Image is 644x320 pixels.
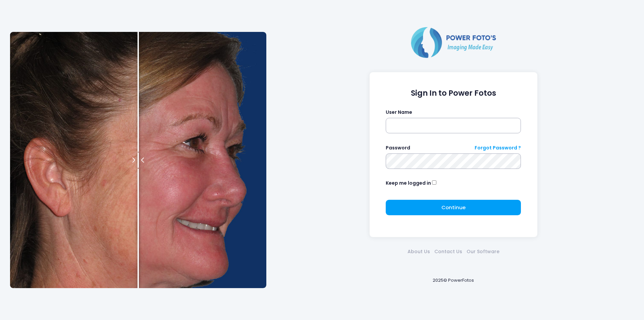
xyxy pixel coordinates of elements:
[464,248,501,255] a: Our Software
[408,26,499,59] img: Logo
[475,144,521,151] a: Forgot Password ?
[386,144,410,151] label: Password
[386,89,521,98] h1: Sign In to Power Fotos
[386,109,412,116] label: User Name
[273,266,634,294] div: 2025© PowerFotos
[432,248,464,255] a: Contact Us
[386,180,431,187] label: Keep me logged in
[386,200,521,215] button: Continue
[441,204,466,211] span: Continue
[405,248,432,255] a: About Us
